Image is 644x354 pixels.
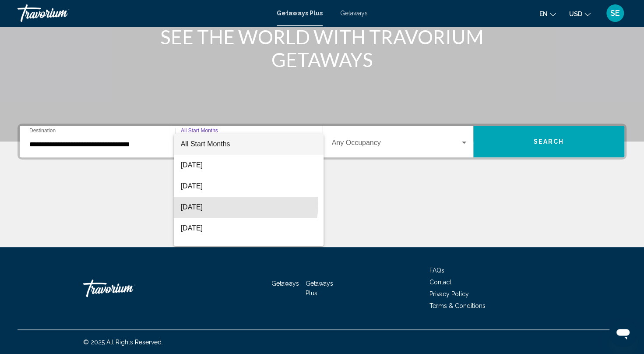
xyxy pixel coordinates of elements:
[181,197,317,218] span: [DATE]
[181,218,317,239] span: [DATE]
[181,176,317,197] span: [DATE]
[181,155,317,176] span: [DATE]
[609,319,637,347] iframe: Button to launch messaging window
[181,239,317,260] span: [DATE]
[181,140,230,148] span: All Start Months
